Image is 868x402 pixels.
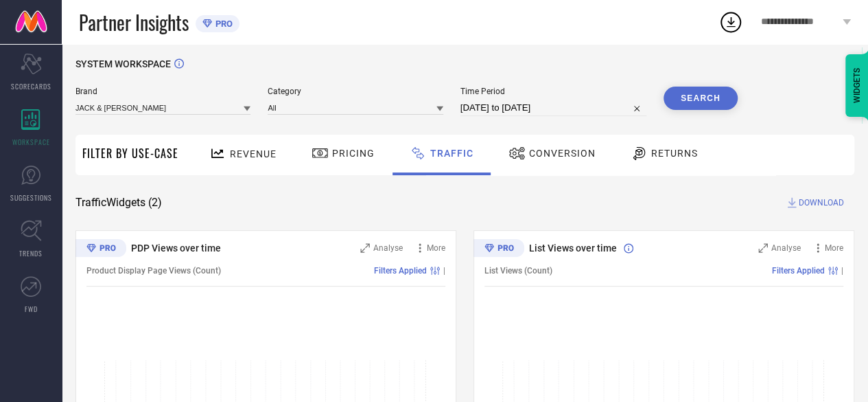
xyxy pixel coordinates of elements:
[374,266,427,276] span: Filters Applied
[86,266,221,276] span: Product Display Page Views (Count)
[212,19,233,29] span: PRO
[460,100,646,116] input: Select time period
[75,196,162,210] span: Traffic Widgets ( 2 )
[230,148,277,159] span: Revenue
[75,87,250,96] span: Brand
[131,243,221,254] span: PDP Views over time
[799,196,844,210] span: DOWNLOAD
[664,87,738,110] button: Search
[360,243,370,253] svg: Zoom
[75,239,126,260] div: Premium
[529,243,617,254] span: List Views over time
[430,148,473,159] span: Traffic
[75,58,171,69] span: SYSTEM WORKSPACE
[772,266,825,276] span: Filters Applied
[443,266,445,276] span: |
[19,248,43,258] span: TRENDS
[79,8,189,36] span: Partner Insights
[12,137,50,147] span: WORKSPACE
[25,304,38,314] span: FWD
[10,192,52,203] span: SUGGESTIONS
[825,243,843,253] span: More
[268,87,443,96] span: Category
[718,10,743,34] div: Open download list
[11,81,51,91] span: SCORECARDS
[529,148,596,159] span: Conversion
[484,266,552,276] span: List Views (Count)
[332,148,375,159] span: Pricing
[758,243,768,253] svg: Zoom
[373,243,403,253] span: Analyse
[460,87,646,96] span: Time Period
[651,148,698,159] span: Returns
[82,145,178,161] span: Filter By Use-Case
[427,243,445,253] span: More
[841,266,843,276] span: |
[771,243,801,253] span: Analyse
[473,239,524,260] div: Premium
